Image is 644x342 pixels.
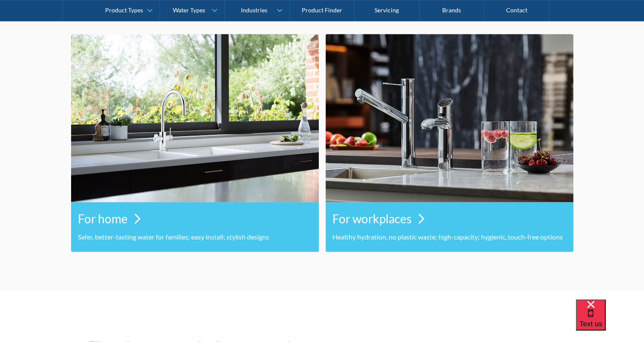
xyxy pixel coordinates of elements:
[105,7,143,14] div: Product Types
[241,7,267,14] div: Industries
[326,34,573,252] a: For workplacesHealthy hydration, no plastic waste; high-capacity; hygienic, touch-free options
[332,210,412,228] h3: For workplaces
[173,7,205,14] div: Water Types
[576,299,644,342] iframe: podium webchat widget bubble
[71,34,319,252] a: For homeSafer, better-tasting water for families; easy install; stylish designs
[78,210,128,228] h3: For home
[78,232,312,242] p: Safer, better-tasting water for families; easy install; stylish designs
[332,232,567,242] p: Healthy hydration, no plastic waste; high-capacity; hygienic, touch-free options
